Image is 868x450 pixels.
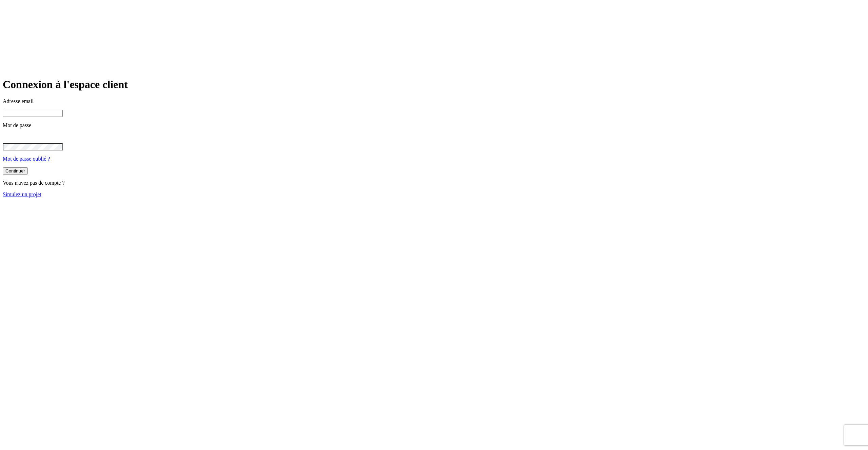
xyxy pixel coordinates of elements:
div: Continuer [5,168,25,173]
a: Mot de passe oublié ? [3,156,50,162]
button: Continuer [3,167,28,175]
p: Vous n'avez pas de compte ? [3,180,865,186]
a: Simulez un projet [3,191,41,197]
p: Adresse email [3,98,865,104]
h1: Connexion à l'espace client [3,78,865,91]
p: Mot de passe [3,122,865,128]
